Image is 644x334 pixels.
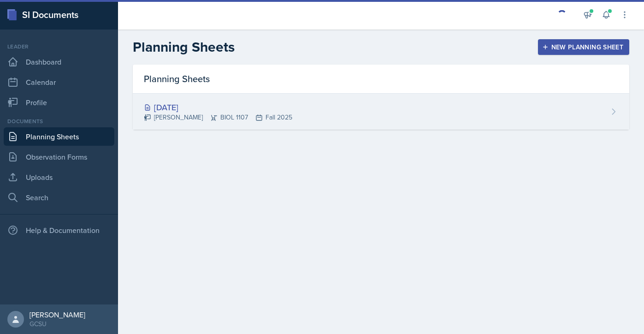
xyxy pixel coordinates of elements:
[133,39,235,55] h2: Planning Sheets
[4,148,114,166] a: Observation Forms
[4,93,114,112] a: Profile
[4,117,114,125] div: Documents
[30,319,85,328] div: GCSU
[4,73,114,91] a: Calendar
[4,221,114,239] div: Help & Documentation
[4,168,114,186] a: Uploads
[4,42,114,51] div: Leader
[4,127,114,146] a: Planning Sheets
[538,39,629,55] button: New Planning Sheet
[30,310,85,319] div: [PERSON_NAME]
[544,43,623,51] div: New Planning Sheet
[4,188,114,207] a: Search
[144,113,292,122] div: [PERSON_NAME] BIOL 1107 Fall 2025
[144,101,292,113] div: [DATE]
[4,53,114,71] a: Dashboard
[133,65,629,94] div: Planning Sheets
[133,94,629,130] a: [DATE] [PERSON_NAME]BIOL 1107Fall 2025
